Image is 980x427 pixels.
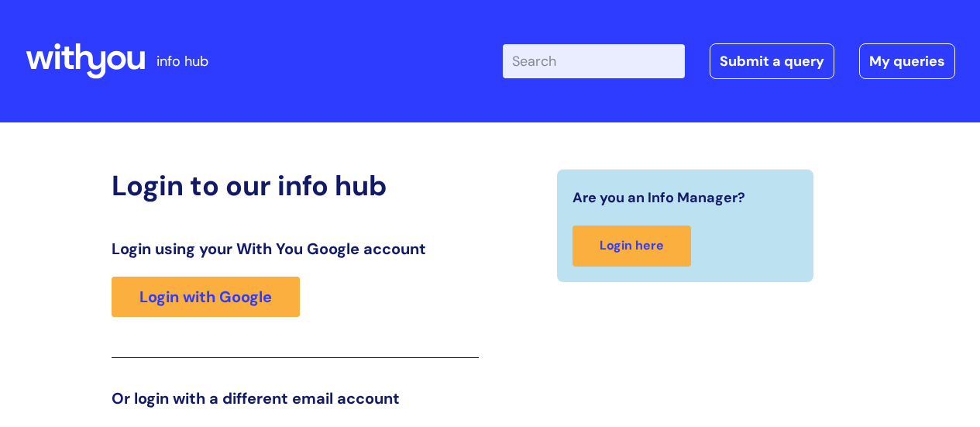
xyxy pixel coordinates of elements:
[859,43,955,79] a: My queries
[573,226,691,267] a: Login here
[112,389,479,408] h3: Or login with a different email account
[156,49,208,74] p: info hub
[710,43,834,79] a: Submit a query
[503,44,685,78] input: Search
[573,185,745,210] span: Are you an Info Manager?
[112,169,479,202] h2: Login to our info hub
[112,239,479,258] h3: Login using your With You Google account
[112,277,300,317] a: Login with Google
